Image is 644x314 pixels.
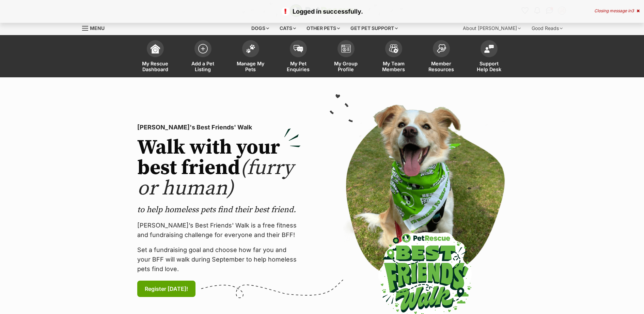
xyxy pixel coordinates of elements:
[198,44,208,53] img: add-pet-listing-icon-0afa8454b4691262ce3f59096e99ab1cd57d4a30225e0717b998d2c9b9846f56.svg
[274,37,322,77] a: My Pet Enquiries
[151,44,160,53] img: dashboard-icon-eb2f2d2d3e046f16d808141f083e7271f6b2e854fb5c12c21221c1fb7104beca.svg
[346,21,403,35] div: Get pet support
[179,37,227,77] a: Add a Pet Listing
[283,61,314,72] span: My Pet Enquiries
[82,21,109,34] a: Menu
[437,44,446,53] img: member-resources-icon-8e73f808a243e03378d46382f2149f9095a855e16c252ad45f914b54edf8863c.svg
[458,21,525,35] div: About [PERSON_NAME]
[370,37,418,77] a: My Team Members
[137,155,294,201] span: (furry or human)
[484,45,494,53] img: help-desk-icon-fdf02630f3aa405de69fd3d07c3f3aa587a6932b1a1747fa1d2bba05be0121f9.svg
[90,25,105,31] span: Menu
[246,44,255,53] img: manage-my-pets-icon-02211641906a0b7f246fdf0571729dbe1e7629f14944591b6c1af311fb30b64b.svg
[322,37,370,77] a: My Group Profile
[137,245,301,274] p: Set a fundraising goal and choose how far you and your BFF will walk during September to help hom...
[341,45,351,53] img: group-profile-icon-3fa3cf56718a62981997c0bc7e787c4b2cf8bcc04b72c1350f741eb67cf2f40e.svg
[302,21,345,35] div: Other pets
[527,21,567,35] div: Good Reads
[188,61,218,72] span: Add a Pet Listing
[235,61,266,72] span: Manage My Pets
[227,37,274,77] a: Manage My Pets
[137,204,301,215] p: to help homeless pets find their best friend.
[140,61,171,72] span: My Rescue Dashboard
[331,61,361,72] span: My Group Profile
[131,37,179,77] a: My Rescue Dashboard
[137,123,301,132] p: [PERSON_NAME]'s Best Friends' Walk
[137,138,301,199] h2: Walk with your best friend
[418,37,465,77] a: Member Resources
[474,61,504,72] span: Support Help Desk
[465,37,513,77] a: Support Help Desk
[389,44,398,53] img: team-members-icon-5396bd8760b3fe7c0b43da4ab00e1e3bb1a5d9ba89233759b79545d2d3fc5d0d.svg
[137,281,195,297] a: Register [DATE]!
[378,61,409,72] span: My Team Members
[294,45,303,52] img: pet-enquiries-icon-7e3ad2cf08bfb03b45e93fb7055b45f3efa6380592205ae92323e6603595dc1f.svg
[145,285,188,293] span: Register [DATE]!
[247,21,274,35] div: Dogs
[137,221,301,240] p: [PERSON_NAME]’s Best Friends' Walk is a free fitness and fundraising challenge for everyone and t...
[426,61,457,72] span: Member Resources
[275,21,301,35] div: Cats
